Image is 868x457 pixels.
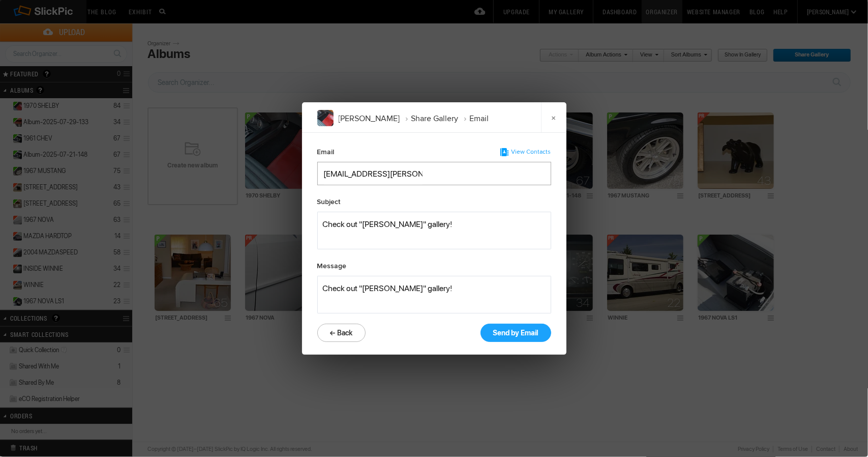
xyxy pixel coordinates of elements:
a: View Contacts [500,149,551,156]
li: [PERSON_NAME] [339,110,400,127]
button: Send by Email [481,324,551,342]
img: DSC_6710.jpg [317,110,334,126]
li: Email [459,110,489,127]
span: View Contacts [512,148,551,156]
button: ← Back [317,324,366,342]
div: Email [317,146,335,159]
li: Share Gallery [400,110,459,127]
a: × [541,102,566,133]
div: Message [317,260,347,273]
div: Subject [317,195,341,209]
input: Enter email(s) [324,162,423,185]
